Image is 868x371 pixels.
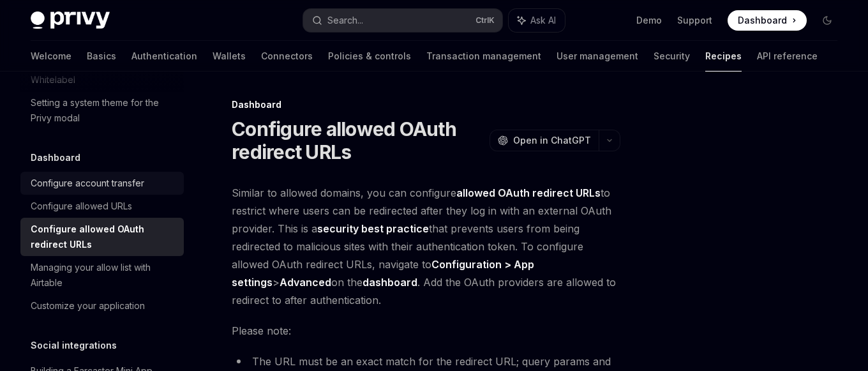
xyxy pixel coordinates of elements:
[232,322,620,340] span: Please note:
[456,186,601,199] strong: allowed OAuth redirect URLs
[475,15,495,26] span: Ctrl K
[232,117,484,163] h1: Configure allowed OAuth redirect URLs
[757,41,818,72] a: API reference
[728,10,807,31] a: Dashboard
[232,184,620,309] span: Similar to allowed domains, you can configure to restrict where users can be redirected after the...
[31,298,145,314] div: Customize your application
[817,10,837,31] button: Toggle dark mode
[31,11,110,29] img: dark logo
[317,222,429,235] strong: security best practice
[654,41,690,72] a: Security
[31,222,176,252] div: Configure allowed OAuth redirect URLs
[87,41,116,72] a: Basics
[232,98,620,111] div: Dashboard
[20,172,184,195] a: Configure account transfer
[131,41,197,72] a: Authentication
[31,176,144,191] div: Configure account transfer
[31,95,176,126] div: Setting a system theme for the Privy modal
[20,294,184,317] a: Customize your application
[426,41,541,72] a: Transaction management
[705,41,742,72] a: Recipes
[677,14,712,27] a: Support
[513,134,591,147] span: Open in ChatGPT
[490,130,599,151] button: Open in ChatGPT
[31,260,176,291] div: Managing your allow list with Airtable
[327,13,363,28] div: Search...
[280,276,331,289] strong: Advanced
[303,9,503,32] button: Search...CtrlK
[31,41,71,72] a: Welcome
[557,41,638,72] a: User management
[328,41,411,72] a: Policies & controls
[20,195,184,218] a: Configure allowed URLs
[31,338,117,353] h5: Social integrations
[31,150,80,165] h5: Dashboard
[261,41,313,72] a: Connectors
[20,91,184,130] a: Setting a system theme for the Privy modal
[20,218,184,256] a: Configure allowed OAuth redirect URLs
[636,14,662,27] a: Demo
[738,14,787,27] span: Dashboard
[509,9,565,32] button: Ask AI
[213,41,246,72] a: Wallets
[31,199,132,214] div: Configure allowed URLs
[530,14,556,27] span: Ask AI
[20,256,184,294] a: Managing your allow list with Airtable
[363,276,417,289] a: dashboard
